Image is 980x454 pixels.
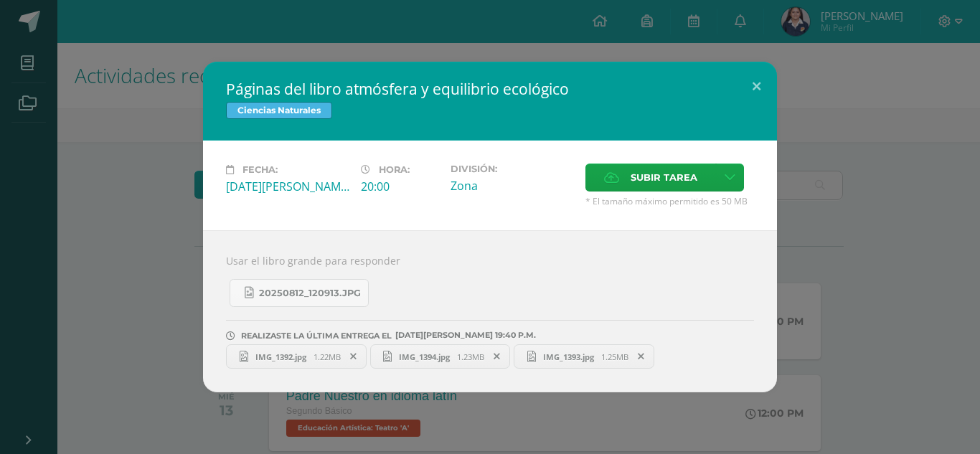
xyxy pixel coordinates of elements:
span: * El tamaño máximo permitido es 50 MB [585,195,754,207]
span: IMG_1393.jpg [536,351,601,362]
span: Hora: [379,164,410,175]
span: Remover entrega [629,349,654,364]
span: Fecha: [242,164,278,175]
div: 20:00 [361,179,439,194]
div: Zona [451,178,574,194]
span: IMG_1392.jpg [248,351,314,362]
span: REALIZASTE LA ÚLTIMA ENTREGA EL [241,331,392,341]
span: [DATE][PERSON_NAME] 19:40 P.M. [392,335,536,336]
span: 1.22MB [314,351,341,362]
span: Remover entrega [341,349,366,364]
button: Close (Esc) [736,62,777,110]
span: 1.23MB [457,351,484,362]
a: IMG_1392.jpg 1.22MB [226,344,367,369]
span: IMG_1394.jpg [392,351,457,362]
span: 20250812_120913.jpg [259,288,361,299]
a: IMG_1393.jpg 1.25MB [514,344,654,369]
label: División: [451,164,574,174]
span: Ciencias Naturales [226,102,332,119]
div: [DATE][PERSON_NAME] [226,179,349,194]
span: 1.25MB [601,351,628,362]
a: 20250812_120913.jpg [230,279,369,307]
span: Remover entrega [485,349,509,364]
div: Usar el libro grande para responder [203,230,777,392]
a: IMG_1394.jpg 1.23MB [370,344,511,369]
span: Subir tarea [631,164,697,191]
h2: Páginas del libro atmósfera y equilibrio ecológico [226,79,754,99]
